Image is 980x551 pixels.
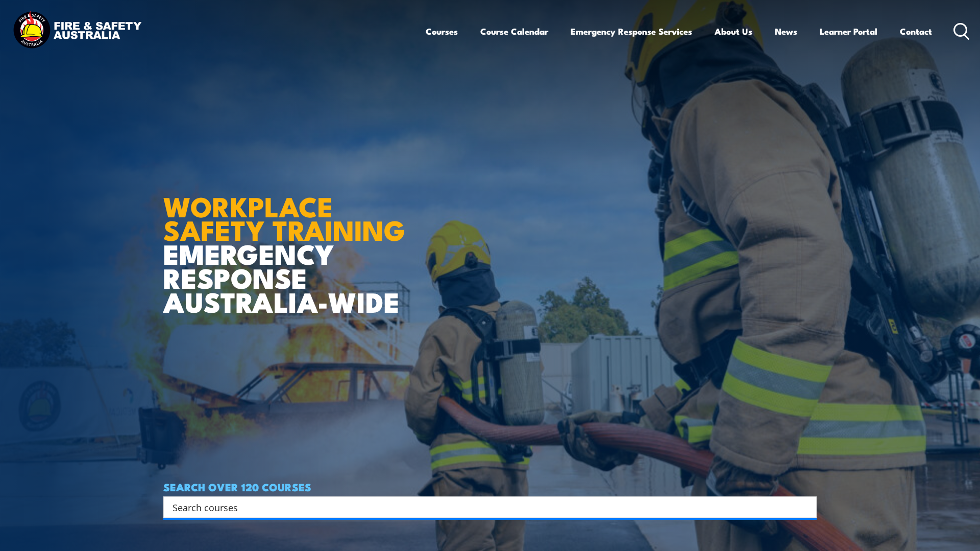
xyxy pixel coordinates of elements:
[173,499,794,515] input: Search input
[715,18,752,45] a: About Us
[163,184,405,251] strong: WORKPLACE SAFETY TRAINING
[799,500,813,514] button: Search magnifier button
[820,18,877,45] a: Learner Portal
[900,18,932,45] a: Contact
[175,500,796,514] form: Search form
[571,18,692,45] a: Emergency Response Services
[480,18,548,45] a: Course Calendar
[775,18,797,45] a: News
[426,18,458,45] a: Courses
[163,168,413,313] h1: EMERGENCY RESPONSE AUSTRALIA-WIDE
[163,481,817,492] h4: SEARCH OVER 120 COURSES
